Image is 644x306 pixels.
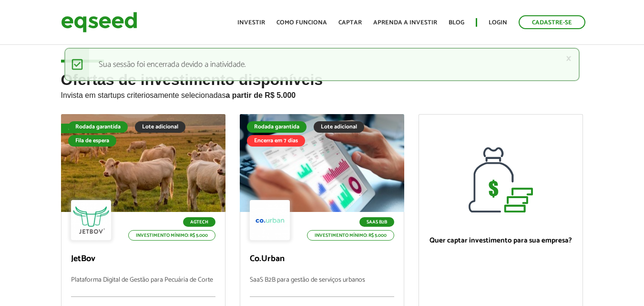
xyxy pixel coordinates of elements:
[237,20,265,26] a: Investir
[566,53,572,63] a: ×
[61,10,137,35] img: EqSeed
[373,20,437,26] a: Aprenda a investir
[247,121,307,133] div: Rodada garantida
[307,230,394,241] p: Investimento mínimo: R$ 5.000
[61,72,583,114] h2: Ofertas de investimento disponíveis
[314,121,364,133] div: Lote adicional
[68,135,116,147] div: Fila de espera
[359,217,394,227] p: SaaS B2B
[183,217,215,227] p: Agtech
[338,20,362,26] a: Captar
[519,15,585,29] a: Cadastre-se
[135,121,185,133] div: Lote adicional
[64,48,580,81] div: Sua sessão foi encerrada devido a inatividade.
[226,91,296,99] strong: a partir de R$ 5.000
[128,230,215,241] p: Investimento mínimo: R$ 5.000
[250,254,394,264] p: Co.Urban
[276,20,327,26] a: Como funciona
[71,254,215,264] p: JetBov
[449,20,464,26] a: Blog
[71,276,215,297] p: Plataforma Digital de Gestão para Pecuária de Corte
[68,121,128,133] div: Rodada garantida
[489,20,507,26] a: Login
[61,124,110,133] div: Fila de espera
[250,276,394,297] p: SaaS B2B para gestão de serviços urbanos
[61,88,583,100] p: Invista em startups criteriosamente selecionadas
[429,236,573,245] p: Quer captar investimento para sua empresa?
[247,135,305,147] div: Encerra em 7 dias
